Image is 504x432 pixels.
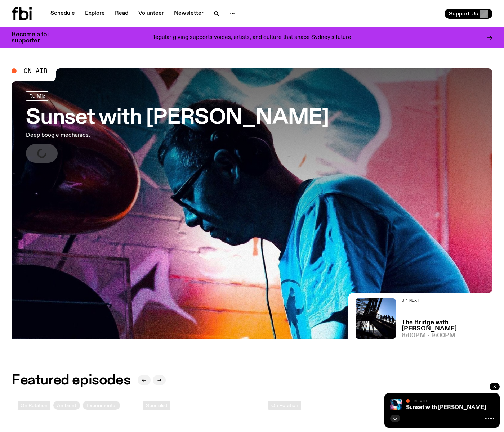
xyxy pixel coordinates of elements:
h2: Up Next [402,298,492,302]
p: Deep boogie mechanics. [26,131,210,140]
span: On Air [412,399,427,403]
span: Support Us [449,10,478,17]
span: On Air [24,68,48,74]
a: The Bridge with [PERSON_NAME] [402,320,492,332]
a: On Rotation [268,401,302,410]
span: Experimental [86,402,116,408]
button: Support Us [445,9,492,19]
a: Newsletter [170,9,208,19]
a: Sunset with [PERSON_NAME]Deep boogie mechanics. [26,91,329,163]
a: Ambient [53,401,80,410]
a: Simon Caldwell stands side on, looking downwards. He has headphones on. Behind him is a brightly ... [12,68,492,339]
a: Experimental [82,401,120,410]
a: Sunset with [PERSON_NAME] [406,405,486,410]
span: On Rotation [21,402,48,408]
a: DJ Mix [26,91,48,101]
span: DJ Mix [29,93,45,99]
span: Ambient [57,402,76,408]
h3: Become a fbi supporter [12,32,58,44]
a: Volunteer [134,9,168,19]
span: Specialist [146,402,168,408]
p: Regular giving supports voices, artists, and culture that shape Sydney’s future. [151,35,353,41]
a: On Rotation [17,401,51,410]
a: Specialist [143,401,171,410]
a: Explore [81,9,109,19]
span: 8:00pm - 9:00pm [402,333,455,339]
img: People climb Sydney's Harbour Bridge [356,298,396,339]
a: Schedule [46,9,79,19]
h3: Sunset with [PERSON_NAME] [26,108,329,128]
span: On Rotation [271,402,298,408]
h2: Featured episodes [12,374,130,387]
a: Read [111,9,133,19]
img: Simon Caldwell stands side on, looking downwards. He has headphones on. Behind him is a brightly ... [390,399,402,410]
